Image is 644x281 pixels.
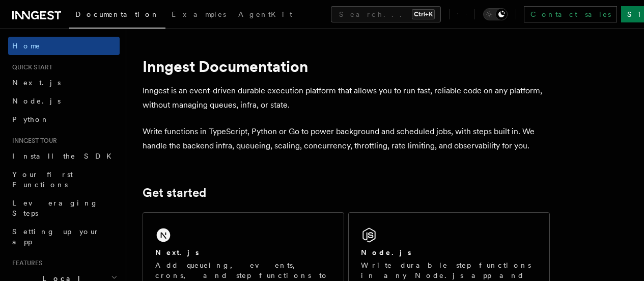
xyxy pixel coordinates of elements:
span: Node.js [12,97,61,105]
a: Setting up your app [8,222,120,251]
span: Leveraging Steps [12,199,98,217]
button: Toggle dark mode [483,8,508,20]
a: Contact sales [524,6,617,22]
a: AgentKit [232,3,298,28]
a: Python [8,110,120,129]
p: Write functions in TypeScript, Python or Go to power background and scheduled jobs, with steps bu... [143,124,550,153]
a: Home [8,37,120,55]
a: Install the SDK [8,147,120,165]
kbd: Ctrl+K [412,9,435,19]
span: Features [8,259,42,267]
a: Leveraging Steps [8,194,120,222]
a: Your first Functions [8,165,120,194]
span: Install the SDK [12,152,118,160]
span: Inngest tour [8,137,57,145]
a: Examples [165,3,232,28]
span: Home [12,41,41,51]
h2: Next.js [155,247,199,258]
span: AgentKit [238,10,292,18]
span: Your first Functions [12,170,73,189]
span: Setting up your app [12,227,100,246]
span: Python [12,115,49,123]
button: Search...Ctrl+K [331,6,441,22]
a: Get started [143,186,206,200]
a: Node.js [8,92,120,110]
h2: Node.js [361,247,411,258]
span: Quick start [8,63,52,71]
span: Next.js [12,79,61,87]
h1: Inngest Documentation [143,57,550,75]
a: Documentation [69,3,165,29]
p: Inngest is an event-driven durable execution platform that allows you to run fast, reliable code ... [143,84,550,112]
span: Documentation [75,10,159,18]
a: Next.js [8,73,120,92]
span: Examples [172,10,226,18]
